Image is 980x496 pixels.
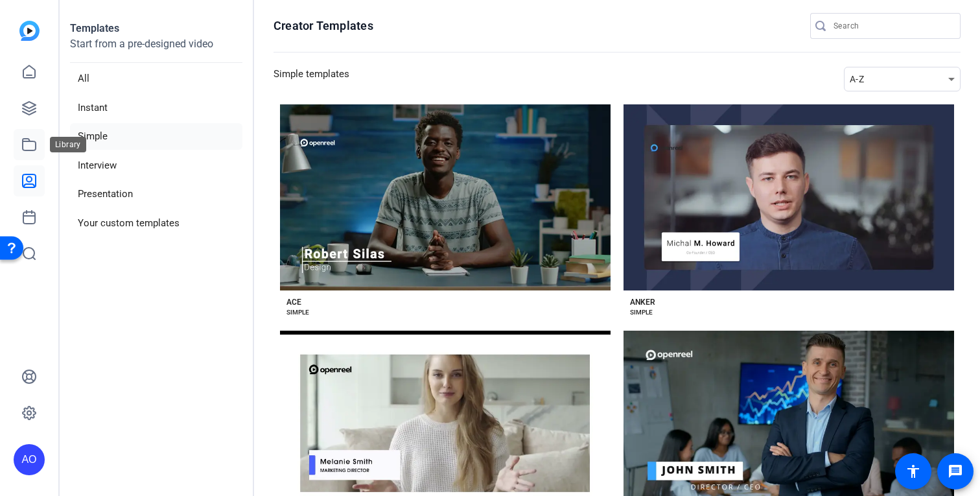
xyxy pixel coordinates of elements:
[286,307,309,318] div: SIMPLE
[948,464,963,479] mat-icon: message
[70,210,242,237] li: Your custom templates
[70,181,242,207] li: Presentation
[630,297,655,307] div: ANKER
[14,444,45,475] div: AO
[70,95,242,121] li: Instant
[70,22,119,34] strong: Templates
[905,464,921,479] mat-icon: accessibility
[286,297,301,307] div: ACE
[50,137,86,152] div: Library
[19,21,40,41] img: blue-gradient.svg
[850,74,864,84] span: A-Z
[70,152,242,179] li: Interview
[624,104,954,290] button: Template image
[280,104,611,290] button: Template image
[70,65,242,92] li: All
[70,36,242,63] p: Start from a pre-designed video
[630,307,653,318] div: SIMPLE
[274,67,349,91] h3: Simple templates
[70,123,242,150] li: Simple
[274,18,373,34] h1: Creator Templates
[834,18,950,34] input: Search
